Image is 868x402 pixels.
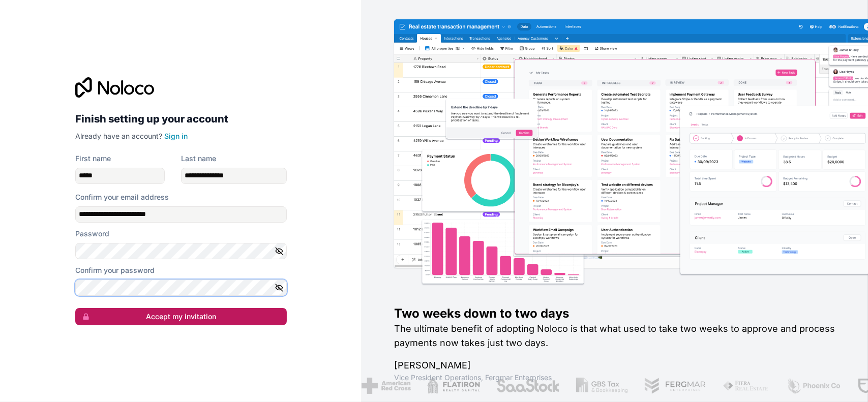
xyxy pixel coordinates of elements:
[75,229,109,239] label: Password
[75,206,287,223] input: Email address
[75,153,111,164] label: First name
[786,378,841,394] img: /assets/phoenix-BREaitsQ.png
[723,378,770,394] img: /assets/fiera-fwj2N5v4.png
[394,373,835,383] h1: Vice President Operations , Fergmar Enterprises
[394,322,835,350] h2: The ultimate benefit of adopting Noloco is that what used to take two weeks to approve and proces...
[181,168,287,184] input: family-name
[75,265,155,275] label: Confirm your password
[75,192,169,202] label: Confirm your email address
[394,358,835,373] h1: [PERSON_NAME]
[181,153,216,164] label: Last name
[75,132,162,140] span: Already have an account?
[644,378,706,394] img: /assets/fergmar-CudnrXN5.png
[75,168,165,184] input: given-name
[75,110,287,128] h2: Finish setting up your account
[496,378,560,394] img: /assets/saastock-C6Zbiodz.png
[75,308,287,325] button: Accept my invitation
[164,132,188,140] a: Sign in
[75,243,287,259] input: Password
[75,280,287,296] input: Confirm password
[576,378,628,394] img: /assets/gbstax-C-GtDUiK.png
[362,378,411,394] img: /assets/american-red-cross-BAupjrZR.png
[394,305,835,322] h1: Two weeks down to two days
[427,378,480,394] img: /assets/flatiron-C8eUkumj.png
